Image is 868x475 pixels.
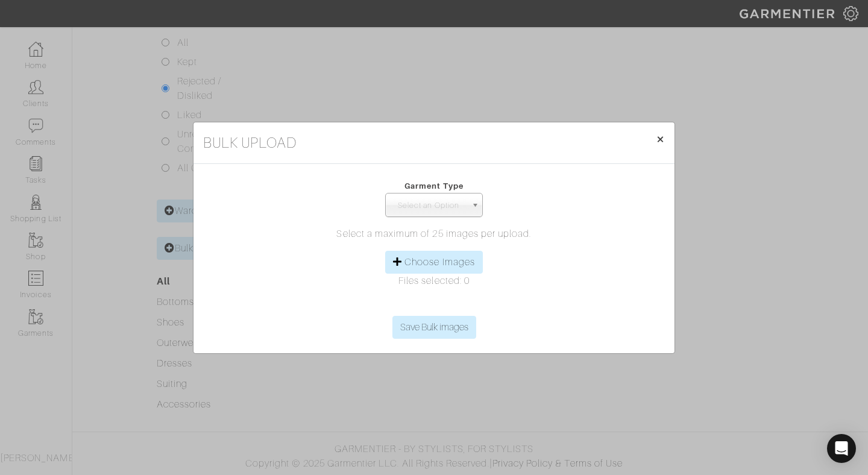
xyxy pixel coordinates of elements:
input: Save Bulk images [392,316,476,339]
p: Files selected: 0 [203,274,665,288]
span: Select an Option [391,193,467,218]
label: Choose Images [404,255,475,269]
div: Open Intercom Messenger [827,434,856,463]
span: Garment Type [404,181,464,190]
h4: Bulk Upload [203,132,297,154]
p: Select a maximum of 25 images per upload. [203,227,665,241]
span: × [656,131,665,147]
